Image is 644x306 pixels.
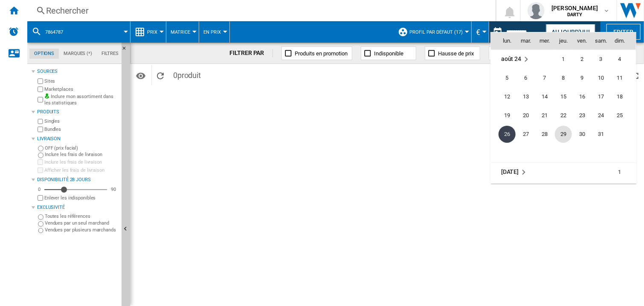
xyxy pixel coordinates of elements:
[491,87,636,106] tr: Week 3
[611,164,628,181] span: 1
[535,125,554,144] td: Wednesday August 28 2024
[517,107,534,124] span: 20
[536,107,553,124] span: 21
[517,88,534,105] span: 13
[491,163,636,182] tr: Week 1
[610,32,636,49] th: dim.
[592,69,609,87] span: 10
[555,69,572,87] span: 8
[554,87,573,106] td: Thursday August 15 2024
[517,69,534,87] span: 6
[501,56,521,63] span: août 24
[491,106,516,125] td: Monday August 19 2024
[573,69,592,87] td: Friday August 9 2024
[491,50,636,69] tr: Week 1
[554,50,573,69] td: Thursday August 1 2024
[611,88,628,105] span: 18
[491,144,636,163] tr: Week undefined
[574,69,591,87] span: 9
[491,125,636,144] tr: Week 5
[554,32,573,49] th: jeu.
[610,87,636,106] td: Sunday August 18 2024
[573,106,592,125] td: Friday August 23 2024
[535,106,554,125] td: Wednesday August 21 2024
[610,50,636,69] td: Sunday August 4 2024
[499,126,516,143] span: 26
[536,88,553,105] span: 14
[555,88,572,105] span: 15
[491,32,636,183] md-calendar: Calendar
[611,107,628,124] span: 25
[499,107,516,124] span: 19
[610,106,636,125] td: Sunday August 25 2024
[573,87,592,106] td: Friday August 16 2024
[554,125,573,144] td: Thursday August 29 2024
[592,126,609,143] span: 31
[491,69,636,87] tr: Week 2
[592,107,609,124] span: 24
[517,126,534,143] span: 27
[611,51,628,68] span: 4
[535,32,554,49] th: mer.
[554,106,573,125] td: Thursday August 22 2024
[573,125,592,144] td: Friday August 30 2024
[491,32,516,49] th: lun.
[574,88,591,105] span: 16
[516,69,535,87] td: Tuesday August 6 2024
[592,106,610,125] td: Saturday August 24 2024
[491,69,516,87] td: Monday August 5 2024
[536,126,553,143] span: 28
[610,69,636,87] td: Sunday August 11 2024
[554,69,573,87] td: Thursday August 8 2024
[573,50,592,69] td: Friday August 2 2024
[592,88,609,105] span: 17
[592,125,610,144] td: Saturday August 31 2024
[611,69,628,87] span: 11
[555,126,572,143] span: 29
[491,106,636,125] tr: Week 4
[491,163,554,182] td: September 2024
[574,51,591,68] span: 2
[535,69,554,87] td: Wednesday August 7 2024
[592,32,610,49] th: sam.
[501,169,519,176] span: [DATE]
[592,50,610,69] td: Saturday August 3 2024
[592,69,610,87] td: Saturday August 10 2024
[574,126,591,143] span: 30
[592,87,610,106] td: Saturday August 17 2024
[516,106,535,125] td: Tuesday August 20 2024
[592,51,609,68] span: 3
[516,87,535,106] td: Tuesday August 13 2024
[573,32,592,49] th: ven.
[516,125,535,144] td: Tuesday August 27 2024
[491,50,554,69] td: August 2024
[536,69,553,87] span: 7
[516,32,535,49] th: mar.
[535,87,554,106] td: Wednesday August 14 2024
[555,107,572,124] span: 22
[491,87,516,106] td: Monday August 12 2024
[574,107,591,124] span: 23
[499,69,516,87] span: 5
[610,163,636,182] td: Sunday September 1 2024
[555,51,572,68] span: 1
[491,125,516,144] td: Monday August 26 2024
[499,88,516,105] span: 12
